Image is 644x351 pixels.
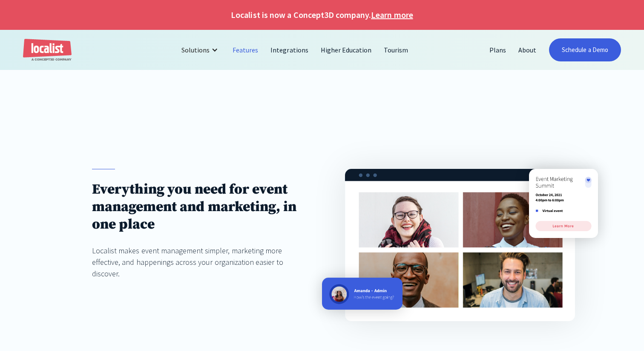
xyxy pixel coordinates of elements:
a: home [23,39,72,61]
a: Tourism [378,40,414,60]
div: Solutions [181,45,210,55]
div: Solutions [175,40,227,60]
div: Localist makes event management simpler, marketing more effective, and happenings across your org... [92,245,299,279]
a: Schedule a Demo [549,38,621,61]
a: Plans [483,40,512,60]
a: Features [227,40,264,60]
a: Learn more [371,9,413,21]
a: About [512,40,543,60]
a: Higher Education [315,40,378,60]
h1: Everything you need for event management and marketing, in one place [92,181,299,233]
a: Integrations [264,40,314,60]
